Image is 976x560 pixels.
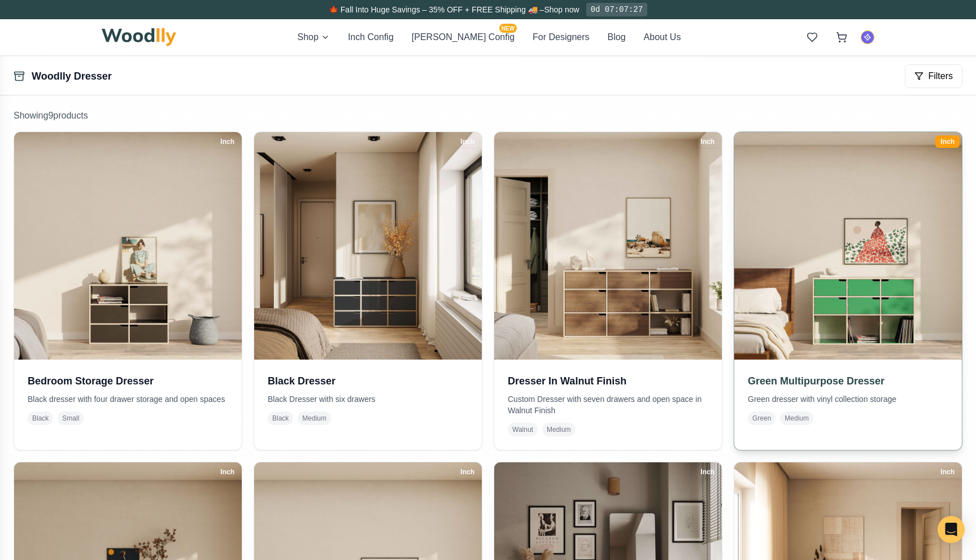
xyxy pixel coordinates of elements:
[533,30,589,44] button: For Designers
[32,71,112,82] a: Woodlly Dresser
[28,373,228,389] h3: Bedroom Storage Dresser
[695,135,720,148] div: Inch
[695,466,720,478] div: Inch
[508,373,708,389] h3: Dresser In Walnut Finish
[215,466,239,478] div: Inch
[254,132,482,360] img: Black Dresser
[329,5,544,14] span: 🍁 Fall Into Huge Savings – 35% OFF + FREE Shipping 🚚 –
[348,30,394,44] button: Inch Config
[268,393,468,405] p: Black Dresser with six drawers
[455,135,480,148] div: Inch
[28,393,228,405] p: Black dresser with four drawer storage and open spaces
[455,466,480,478] div: Inch
[748,412,775,425] span: Green
[748,393,948,405] p: Green dresser with vinyl collection storage
[268,373,468,389] h3: Black Dresser
[28,412,53,425] span: Black
[14,109,962,123] p: Showing 9 product s
[938,516,965,543] div: Open Intercom Messenger
[861,31,874,43] img: The AI
[542,423,576,436] span: Medium
[608,30,626,44] button: Blog
[544,5,579,14] a: Shop now
[58,412,84,425] span: Small
[928,69,953,83] span: Filters
[102,28,176,46] img: Woodlly
[298,412,331,425] span: Medium
[14,132,242,360] img: Bedroom Storage Dresser
[298,30,330,44] button: Shop
[748,373,948,389] h3: Green Multipurpose Dresser
[905,64,962,88] button: Filters
[215,135,239,148] div: Inch
[935,135,960,148] div: Inch
[729,126,968,365] img: Green Multipurpose Dresser
[780,412,813,425] span: Medium
[412,30,515,44] button: [PERSON_NAME] ConfigNEW
[268,412,293,425] span: Black
[644,30,681,44] button: About Us
[586,3,647,16] div: 0d 07:07:27
[494,132,722,360] img: Dresser In Walnut Finish
[499,24,517,33] span: NEW
[508,423,538,436] span: Walnut
[935,466,960,478] div: Inch
[861,30,874,44] button: The AI
[508,393,708,416] p: Custom Dresser with seven drawers and open space in Walnut Finish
